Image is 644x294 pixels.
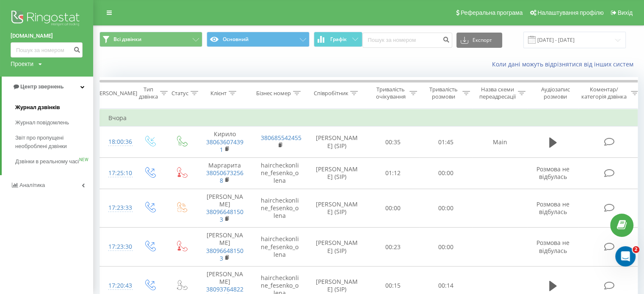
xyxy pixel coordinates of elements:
[15,115,93,130] a: Журнал повідомлень
[207,32,310,47] button: Основний
[307,126,367,158] td: [PERSON_NAME] (SIP)
[11,32,83,40] a: [DOMAIN_NAME]
[427,86,460,100] div: Тривалість розмови
[252,189,307,228] td: haircheckonline_fesenko_olena
[461,9,523,16] span: Реферальна програма
[15,100,93,115] a: Журнал дзвінків
[108,278,125,294] div: 17:20:43
[420,157,473,189] td: 00:00
[314,32,362,47] button: Графік
[100,110,642,126] td: Вчора
[367,126,420,158] td: 00:35
[492,60,638,68] a: Коли дані можуть відрізнятися вiд інших систем
[374,86,407,100] div: Тривалість очікування
[15,157,79,166] span: Дзвінки в реальному часі
[108,200,125,216] div: 17:23:33
[197,228,252,267] td: [PERSON_NAME]
[367,157,420,189] td: 01:12
[108,165,125,181] div: 17:25:10
[420,189,473,228] td: 00:00
[307,157,367,189] td: [PERSON_NAME] (SIP)
[256,90,291,97] div: Бізнес номер
[206,247,243,262] a: 380966481503
[210,90,227,97] div: Клієнт
[15,130,93,154] a: Звіт про пропущені необроблені дзвінки
[15,118,69,127] span: Журнал повідомлень
[252,157,307,189] td: haircheckonline_fesenko_olena
[536,200,569,216] span: Розмова не відбулась
[2,77,93,97] a: Центр звернень
[420,228,473,267] td: 00:00
[252,228,307,267] td: haircheckonline_fesenko_olena
[113,36,141,43] span: Всі дзвінки
[100,32,202,47] button: Всі дзвінки
[479,86,516,100] div: Назва схеми переадресації
[206,138,243,154] a: 380636074391
[313,90,348,97] div: Співробітник
[94,90,137,97] div: [PERSON_NAME]
[19,182,45,188] span: Аналiтика
[11,60,33,68] div: Проекти
[206,208,243,223] a: 380966481503
[197,189,252,228] td: [PERSON_NAME]
[456,33,502,48] button: Експорт
[307,189,367,228] td: [PERSON_NAME] (SIP)
[362,33,452,48] input: Пошук за номером
[633,246,639,253] span: 2
[171,90,188,97] div: Статус
[367,228,420,267] td: 00:23
[15,134,89,151] span: Звіт про пропущені необроблені дзвінки
[367,189,420,228] td: 00:00
[535,86,576,100] div: Аудіозапис розмови
[536,239,569,254] span: Розмова не відбулась
[11,8,83,30] img: Ringostat logo
[420,126,473,158] td: 01:45
[197,157,252,189] td: Маргарита
[307,228,367,267] td: [PERSON_NAME] (SIP)
[261,134,301,142] a: 380685542455
[197,126,252,158] td: Кирило
[536,165,569,181] span: Розмова не відбулась
[15,103,60,112] span: Журнал дзвінків
[618,9,633,16] span: Вихід
[108,134,125,150] div: 18:00:36
[139,86,158,100] div: Тип дзвінка
[537,9,603,16] span: Налаштування профілю
[579,86,629,100] div: Коментар/категорія дзвінка
[330,36,347,42] span: Графік
[108,239,125,255] div: 17:23:30
[615,246,636,267] iframe: Intercom live chat
[20,83,64,90] span: Центр звернень
[11,42,83,58] input: Пошук за номером
[15,154,93,169] a: Дзвінки в реальному часіNEW
[473,126,528,158] td: Main
[206,169,243,184] a: 380506732568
